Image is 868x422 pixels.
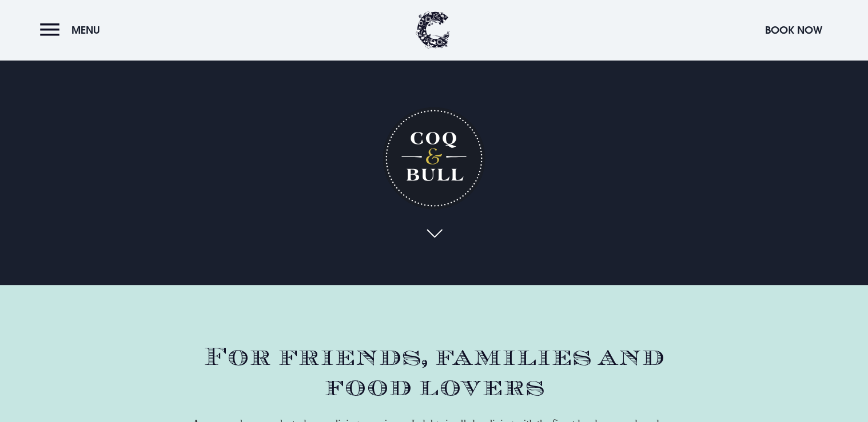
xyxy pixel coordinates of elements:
[383,107,485,209] h1: Coq & Bull
[40,18,106,42] button: Menu
[171,342,697,403] h2: For friends, families and food lovers
[759,18,828,42] button: Book Now
[71,23,100,37] span: Menu
[416,11,450,49] img: Clandeboye Lodge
